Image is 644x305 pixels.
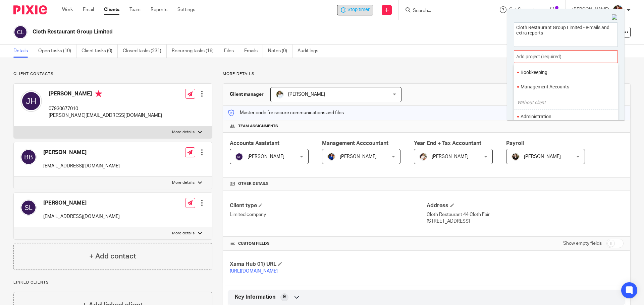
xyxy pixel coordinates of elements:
[20,90,42,112] img: svg%3E
[104,6,119,13] a: Clients
[43,213,120,220] p: [EMAIL_ADDRESS][DOMAIN_NAME]
[337,5,373,15] div: Cloth Restaurant Group Limited
[521,113,608,120] li: Administration
[268,45,292,58] a: Notes (0)
[514,65,618,79] ul: Bookkeeping Without client
[43,163,120,169] p: [EMAIL_ADDRESS][DOMAIN_NAME]
[514,23,618,45] textarea: Cloth Restaurant Group Limited - e-mails and extra reports
[13,280,212,285] p: Linked clients
[432,154,469,159] span: [PERSON_NAME]
[427,218,624,225] p: [STREET_ADDRESS]
[38,45,76,58] a: Open tasks (10)
[608,68,616,77] li: Favorite
[347,6,370,13] span: Stop timer
[62,6,73,13] a: Work
[49,105,162,112] p: 07930677010
[288,92,325,97] span: [PERSON_NAME]
[412,8,473,14] input: Search
[20,200,37,216] img: svg%3E
[13,25,28,39] img: svg%3E
[123,45,167,58] a: Closed tasks (231)
[43,200,120,207] h4: [PERSON_NAME]
[512,153,520,161] img: Helen%20Campbell.jpeg
[230,211,427,218] p: Limited company
[129,6,141,13] a: Team
[230,91,264,98] h3: Client manager
[230,202,427,209] h4: Client type
[238,181,269,186] span: Other details
[514,80,618,94] ul: Management Accounts Without client
[427,202,624,209] h4: Address
[83,6,94,13] a: Email
[563,240,602,247] label: Show empty fields
[33,28,438,35] h2: Cloth Restaurant Group Limited
[13,5,47,14] img: Pixie
[235,294,275,301] span: Key Information
[82,45,118,58] a: Client tasks (0)
[244,45,263,58] a: Emails
[327,153,335,161] img: Nicole.jpeg
[298,45,323,58] a: Audit logs
[414,141,481,146] span: Year End + Tax Accountant
[95,90,102,97] i: Primary
[230,269,278,274] a: [URL][DOMAIN_NAME]
[228,109,344,116] p: Master code for secure communications and files
[506,141,524,146] span: Payroll
[172,130,195,135] p: More details
[517,100,546,105] i: Without client
[248,154,284,159] span: [PERSON_NAME]
[230,261,427,268] h4: Xama Hub 01) URL
[13,71,212,77] p: Client contacts
[608,112,616,121] li: Favorite
[238,124,278,129] span: Team assignments
[514,109,618,124] ul: Administration
[322,141,388,146] span: Management Acccountant
[151,6,167,13] a: Reports
[230,141,279,146] span: Accounts Assistant
[608,82,616,91] li: Favorite
[20,149,37,165] img: svg%3E
[49,112,162,119] p: [PERSON_NAME][EMAIL_ADDRESS][DOMAIN_NAME]
[230,241,427,246] h4: CUSTOM FIELDS
[572,6,609,13] p: [PERSON_NAME]
[49,90,162,99] h4: [PERSON_NAME]
[223,71,631,77] p: More details
[283,294,286,300] span: 9
[509,7,535,12] span: Get Support
[172,180,195,185] p: More details
[172,45,219,58] a: Recurring tasks (16)
[521,83,608,90] li: Management Accounts Without client
[235,153,243,161] img: svg%3E
[172,231,195,236] p: More details
[89,251,136,261] h4: + Add contact
[612,14,618,20] img: Close
[427,211,624,218] p: Cloth Restaurant 44 Cloth Fair
[43,149,120,156] h4: [PERSON_NAME]
[276,90,284,98] img: sarah-royle.jpg
[224,45,239,58] a: Files
[612,5,623,15] img: Nicole.jpeg
[340,154,377,159] span: [PERSON_NAME]
[177,6,195,13] a: Settings
[13,45,33,58] a: Details
[419,153,427,161] img: Kayleigh%20Henson.jpeg
[524,154,561,159] span: [PERSON_NAME]
[521,69,608,76] li: Bookkeeping Without client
